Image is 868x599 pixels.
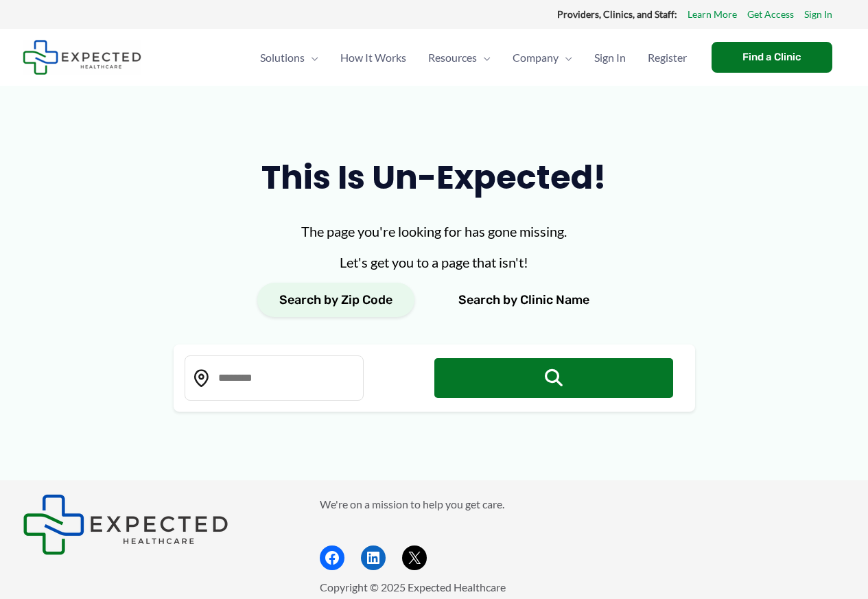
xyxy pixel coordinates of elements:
a: Find a Clinic [712,42,832,73]
nav: Primary Site Navigation [249,34,698,82]
span: Sign In [594,34,626,82]
a: How It Works [329,34,417,82]
h1: This is un-expected! [174,154,695,200]
span: How It Works [340,34,406,82]
span: Company [513,34,559,82]
button: Search by Zip Code [257,283,414,317]
p: We're on a mission to help you get care. [320,494,846,515]
aside: Footer Widget 1 [23,494,285,555]
a: Learn More [688,5,737,23]
img: Expected Healthcare Logo - side, dark font, small [23,40,141,75]
span: Register [648,34,687,82]
span: Copyright © 2025 Expected Healthcare [320,580,506,594]
a: SolutionsMenu Toggle [249,34,329,82]
img: Expected Healthcare Logo - side, dark font, small [23,494,228,555]
span: Menu Toggle [305,34,318,82]
a: Register [637,34,698,82]
span: Menu Toggle [559,34,572,82]
span: Menu Toggle [477,34,491,82]
span: Resources [428,34,477,82]
span: Solutions [260,34,305,82]
a: ResourcesMenu Toggle [417,34,502,82]
strong: Providers, Clinics, and Staff: [557,8,677,20]
p: Let's get you to a page that isn't! [174,252,695,272]
p: The page you're looking for has gone missing. [174,221,695,242]
a: CompanyMenu Toggle [502,34,583,82]
img: Location pin [193,369,211,387]
a: Sign In [804,5,832,23]
aside: Footer Widget 2 [320,494,846,570]
a: Sign In [583,34,637,82]
a: Get Access [747,5,794,23]
button: Search by Clinic Name [436,283,611,317]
